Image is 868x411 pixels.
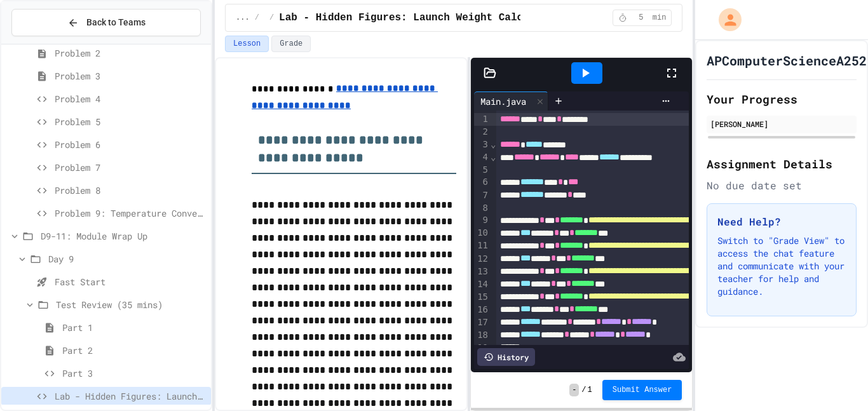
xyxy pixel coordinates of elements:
[62,344,206,357] span: Part 2
[236,13,250,23] span: ...
[707,155,857,173] h2: Assignment Details
[86,16,146,29] span: Back to Teams
[474,113,490,126] div: 1
[55,275,206,288] span: Fast Start
[707,178,857,193] div: No due date set
[588,385,592,395] span: 1
[474,253,490,266] div: 12
[474,138,490,151] div: 3
[477,348,535,366] div: History
[474,164,490,177] div: 5
[55,389,206,403] span: Lab - Hidden Figures: Launch Weight Calculator
[707,90,857,108] h2: Your Progress
[490,152,496,162] span: Fold line
[55,138,206,151] span: Problem 6
[474,189,490,202] div: 7
[474,329,490,342] div: 18
[474,91,548,111] div: Main.java
[55,161,206,174] span: Problem 7
[474,126,490,138] div: 2
[631,13,651,23] span: 5
[474,151,490,164] div: 4
[55,184,206,197] span: Problem 8
[474,291,490,304] div: 15
[41,229,206,243] span: D9-11: Module Wrap Up
[255,13,259,23] span: /
[474,227,490,239] div: 10
[474,316,490,329] div: 17
[613,385,672,395] span: Submit Answer
[710,118,853,130] div: [PERSON_NAME]
[474,95,532,108] div: Main.java
[55,92,206,105] span: Problem 4
[602,380,682,400] button: Submit Answer
[717,234,846,298] p: Switch to "Grade View" to access the chat feature and communicate with your teacher for help and ...
[55,46,206,60] span: Problem 2
[55,206,206,220] span: Problem 9: Temperature Converter
[490,139,496,149] span: Fold line
[55,69,206,83] span: Problem 3
[569,384,579,396] span: -
[269,13,274,23] span: /
[474,214,490,227] div: 9
[55,115,206,128] span: Problem 5
[474,304,490,316] div: 16
[653,13,667,23] span: min
[474,239,490,252] div: 11
[56,298,206,311] span: Test Review (35 mins)
[279,10,560,25] span: Lab - Hidden Figures: Launch Weight Calculator
[62,321,206,334] span: Part 1
[474,278,490,291] div: 14
[581,385,586,395] span: /
[717,214,846,229] h3: Need Help?
[48,252,206,266] span: Day 9
[225,36,269,52] button: Lesson
[705,5,745,34] div: My Account
[474,266,490,278] div: 13
[474,176,490,189] div: 6
[62,367,206,380] span: Part 3
[474,202,490,215] div: 8
[271,36,311,52] button: Grade
[474,342,490,354] div: 19
[11,9,201,36] button: Back to Teams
